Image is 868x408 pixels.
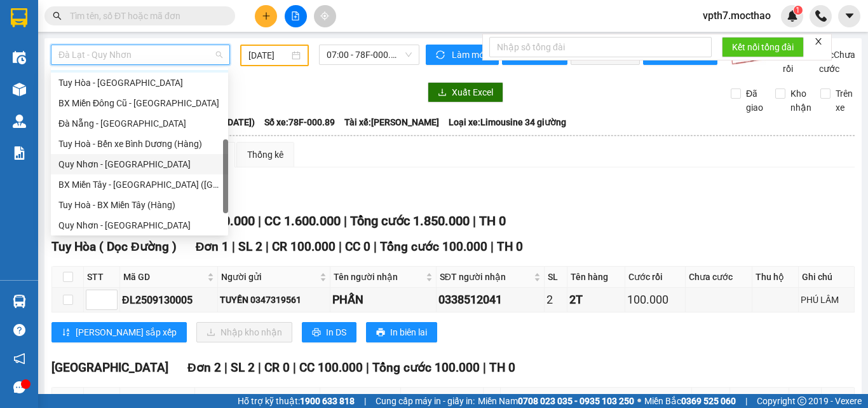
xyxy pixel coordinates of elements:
div: Quy Nhơn - Đà Lạt [51,154,228,174]
sup: 1 [794,6,803,15]
span: In biên lai [390,325,427,339]
span: Tổng cước 100.000 [380,239,487,254]
span: file-add [291,11,300,20]
div: TUYỀN 0347319561 [220,293,328,307]
span: Lọc Chưa cước [814,48,857,76]
span: 1 [796,6,800,15]
span: | [293,360,296,375]
span: | [745,394,747,408]
button: caret-down [838,5,860,27]
span: Tổng cước 1.850.000 [350,213,470,229]
span: In DS [326,325,346,339]
img: warehouse-icon [13,51,26,64]
span: close [814,37,823,46]
div: 0338512041 [438,291,543,309]
td: ĐL2509130005 [120,288,218,313]
td: 0338512041 [437,288,545,313]
div: BX Miền Đông Cũ - [GEOGRAPHIC_DATA] [58,96,220,110]
div: Tuy Hoà - Bến xe Bình Dương (Hàng) [51,134,228,154]
div: Tuy Hòa - Đà Lạt [51,73,228,93]
span: Mã GD [123,270,205,284]
span: TH 0 [479,213,506,229]
button: file-add [285,5,307,27]
span: | [374,239,377,254]
img: solution-icon [13,146,26,160]
span: | [258,213,261,229]
div: Đà Nẵng - Tuy Hoà [51,113,228,134]
span: Đơn 2 [187,360,221,375]
div: BX Miền Tây - [GEOGRAPHIC_DATA] ([GEOGRAPHIC_DATA]) [58,178,220,192]
span: Người gửi [221,270,317,284]
button: printerIn biên lai [366,322,437,342]
span: Tài xế: [PERSON_NAME] [344,115,439,129]
div: Đà Nẵng - [GEOGRAPHIC_DATA] [58,116,220,130]
div: Thống kê [247,148,283,162]
th: STT [84,267,120,288]
span: Miền Nam [478,394,634,408]
span: CC 1.600.000 [264,213,341,229]
button: aim [314,5,336,27]
span: Số xe: 78F-000.89 [264,115,335,129]
th: Tên hàng [567,267,626,288]
span: Tổng cước 100.000 [372,360,480,375]
span: Miền Bắc [644,394,736,408]
th: SL [545,267,567,288]
div: BX Miền Đông Cũ - Tuy Hoà [51,93,228,113]
input: Nhập số tổng đài [489,37,712,57]
span: printer [376,328,385,338]
span: Đơn 1 [196,239,229,254]
span: Tuy Hòa ( Dọc Đường ) [51,239,177,254]
span: notification [13,353,25,365]
span: TH 0 [497,239,523,254]
span: TH 0 [489,360,515,375]
button: Kết nối tổng đài [722,37,804,57]
span: | [266,239,269,254]
button: sort-ascending[PERSON_NAME] sắp xếp [51,322,187,342]
span: Làm mới [452,48,489,62]
span: message [13,381,25,393]
span: printer [312,328,321,338]
th: Ghi chú [799,267,855,288]
span: sync [436,50,447,60]
strong: 0708 023 035 - 0935 103 250 [518,396,634,406]
div: BX Miền Tây - Tuy Hoà (Hàng) [51,174,228,195]
span: copyright [797,397,806,405]
span: Đã giao [741,87,768,115]
span: vpth7.mocthao [693,8,781,24]
div: 2 [546,291,564,309]
span: SĐT người nhận [440,270,532,284]
span: | [344,213,347,229]
input: Tìm tên, số ĐT hoặc mã đơn [70,9,220,23]
strong: 0369 525 060 [681,396,736,406]
th: Chưa cước [686,267,752,288]
span: search [53,11,62,20]
div: Quy Nhơn - Tuy Hòa [51,215,228,236]
span: Loại xe: Limousine 34 giường [449,115,566,129]
div: Quy Nhơn - [GEOGRAPHIC_DATA] [58,218,220,232]
span: Tên người nhận [334,270,423,284]
span: CC 100.000 [299,360,363,375]
span: | [483,360,486,375]
img: warehouse-icon [13,115,26,128]
span: | [258,360,261,375]
span: 07:00 - 78F-000.89 [327,45,412,64]
img: logo-vxr [11,8,27,27]
span: CC 0 [345,239,370,254]
img: warehouse-icon [13,295,26,308]
span: SL 2 [238,239,262,254]
span: question-circle [13,324,25,336]
div: Tuy Hoà - BX Miền Tây (Hàng) [51,195,228,215]
span: sort-ascending [62,328,71,338]
td: PHẤN [330,288,437,313]
span: caret-down [844,10,855,22]
input: 13/09/2025 [248,48,289,62]
div: Tuy Hòa - [GEOGRAPHIC_DATA] [58,76,220,90]
div: 2T [569,291,623,309]
span: | [232,239,235,254]
div: ĐL2509130005 [122,292,215,308]
span: | [473,213,476,229]
th: Cước rồi [625,267,685,288]
strong: 1900 633 818 [300,396,355,406]
span: ⚪️ [637,398,641,404]
span: Kết nối tổng đài [732,40,794,54]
